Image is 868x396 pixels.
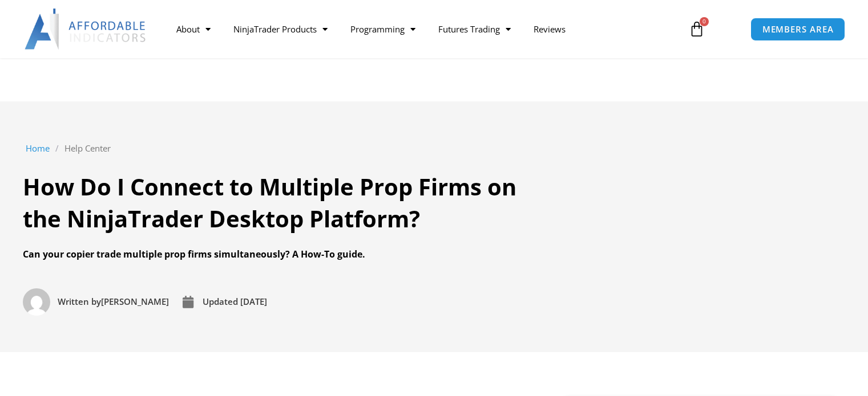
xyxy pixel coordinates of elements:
span: Updated [203,296,238,307]
img: LogoAI | Affordable Indicators – NinjaTrader [25,9,147,50]
span: 0 [700,17,709,26]
span: Written by [58,296,101,307]
a: Programming [339,16,427,42]
img: Picture of Joel Wyse [23,288,50,316]
a: 0 [672,13,722,46]
a: Reviews [522,16,577,42]
a: Help Center [64,141,111,157]
a: MEMBERS AREA [750,18,846,41]
a: About [165,16,222,42]
nav: Menu [165,16,677,42]
a: Home [26,141,50,157]
span: [PERSON_NAME] [55,294,169,310]
a: Futures Trading [427,16,522,42]
time: [DATE] [240,296,267,307]
h1: How Do I Connect to Multiple Prop Firms on the NinjaTrader Desktop Platform? [23,171,548,235]
a: NinjaTrader Products [222,16,339,42]
span: MEMBERS AREA [762,25,834,34]
span: / [55,141,59,157]
div: Can your copier trade multiple prop firms simultaneously? A How-To guide. [23,246,548,263]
